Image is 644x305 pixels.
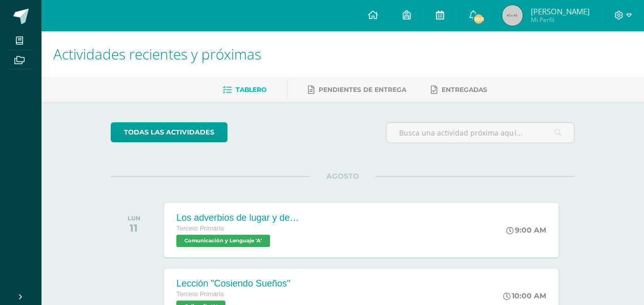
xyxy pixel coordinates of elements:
span: AGOSTO [310,171,376,181]
span: Mi Perfil [530,15,589,24]
div: 11 [128,222,140,234]
div: Lección "Cosiendo Sueños" [176,278,290,289]
a: Tablero [223,82,266,98]
span: Tercero Primaria [176,225,223,232]
span: Entregadas [442,86,487,93]
div: Los adverbios de lugar y de cantidad [176,213,299,223]
a: todas las Actividades [111,122,227,142]
span: Tablero [236,86,266,93]
div: LUN [128,215,140,222]
span: Tercero Primaria [176,291,223,298]
a: Entregadas [431,82,487,98]
span: 1011 [473,13,484,25]
span: Actividades recientes y próximas [53,44,261,64]
a: Pendientes de entrega [308,82,406,98]
span: [PERSON_NAME] [530,6,589,16]
img: 45x45 [502,5,523,26]
input: Busca una actividad próxima aquí... [386,123,574,143]
span: Pendientes de entrega [319,86,406,93]
div: 10:00 AM [503,291,546,300]
span: Comunicación y Lenguaje 'A' [176,235,270,247]
div: 9:00 AM [506,225,546,235]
